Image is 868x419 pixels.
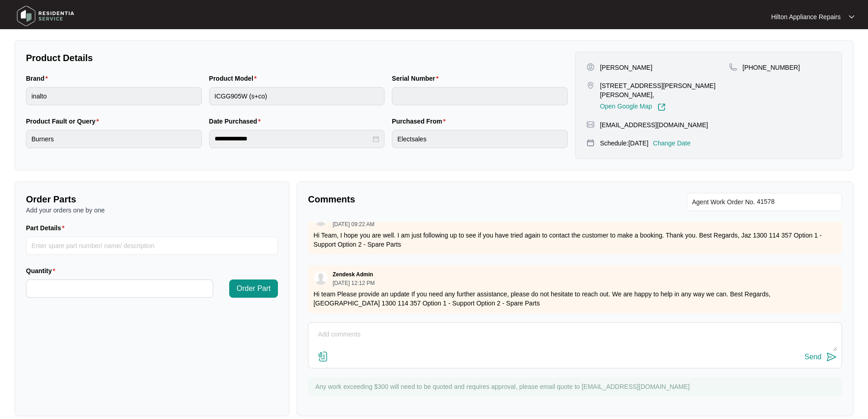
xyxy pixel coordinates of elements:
[600,139,648,148] p: Schedule: [DATE]
[692,197,755,207] span: Agent Work Order No.
[314,271,328,285] img: user.svg
[229,279,278,298] button: Order Part
[600,63,652,72] p: [PERSON_NAME]
[826,352,837,362] img: send-icon.svg
[313,231,837,249] p: Hi Team, I hope you are well. I am just following up to see if you have tried again to contact th...
[26,223,68,233] label: Part Details
[26,193,278,206] p: Order Parts
[729,63,737,71] img: map-pin
[26,117,103,126] label: Product Fault or Query
[26,87,202,105] input: Brand
[600,103,666,111] a: Open Google Map
[14,2,77,30] img: residentia service logo
[849,15,854,19] img: dropdown arrow
[209,117,264,126] label: Date Purchased
[805,353,822,361] div: Send
[236,283,271,294] span: Order Part
[653,139,691,148] p: Change Date
[600,81,729,99] p: [STREET_ADDRESS][PERSON_NAME][PERSON_NAME],
[586,81,595,89] img: map-pin
[600,120,708,129] p: [EMAIL_ADDRESS][DOMAIN_NAME]
[805,351,837,363] button: Send
[392,130,568,148] input: Purchased From
[26,237,278,255] input: Part Details
[392,87,568,105] input: Serial Number
[392,74,442,83] label: Serial Number
[333,271,373,278] p: Zendesk Admin
[313,290,837,308] p: Hi team Please provide an update If you need any further assistance, please do not hesitate to re...
[771,12,841,21] p: Hilton Appliance Repairs
[26,206,278,215] p: Add your orders one by one
[209,87,385,105] input: Product Model
[333,280,375,286] p: [DATE] 12:12 PM
[26,52,568,64] p: Product Details
[26,266,59,275] label: Quantity
[308,193,569,206] p: Comments
[586,120,595,129] img: map-pin
[215,134,371,144] input: Date Purchased
[586,63,595,71] img: user-pin
[392,117,449,126] label: Purchased From
[26,74,51,83] label: Brand
[209,74,261,83] label: Product Model
[333,222,375,227] p: [DATE] 09:22 AM
[26,280,213,297] input: Quantity
[657,103,666,111] img: Link-External
[757,197,837,207] input: Add Agent Work Order No.
[586,139,595,147] img: map-pin
[318,351,329,362] img: file-attachment-doc.svg
[26,130,202,148] input: Product Fault or Query
[743,63,800,72] p: [PHONE_NUMBER]
[315,382,837,391] p: Any work exceeding $300 will need to be quoted and requires approval, please email quote to [EMAI...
